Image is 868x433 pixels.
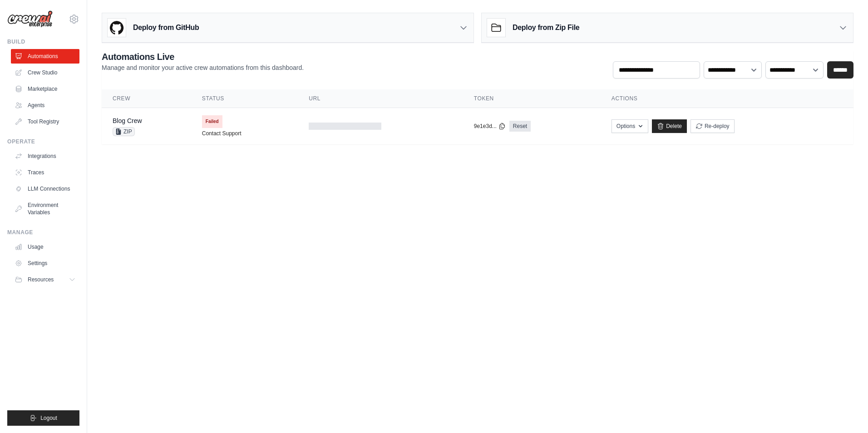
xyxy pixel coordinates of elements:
button: Logout [7,410,79,426]
a: Traces [11,165,79,180]
a: LLM Connections [11,182,79,196]
button: Options [612,119,648,133]
th: Actions [601,89,853,108]
button: Re-deploy [690,119,735,133]
h2: Automations Live [102,50,304,63]
a: Usage [11,240,79,254]
span: Resources [28,276,54,283]
a: Crew Studio [11,65,79,80]
a: Marketplace [11,82,79,96]
a: Blog Crew [113,117,142,124]
a: Delete [652,119,687,133]
iframe: Chat Widget [823,389,868,433]
a: Tool Registry [11,114,79,129]
th: URL [298,89,463,108]
button: 9e1e3d... [474,123,506,130]
h3: Deploy from Zip File [513,22,579,33]
h3: Deploy from GitHub [133,22,199,33]
div: Build [7,38,79,45]
a: Integrations [11,149,79,163]
th: Crew [102,89,191,108]
div: Operate [7,138,79,145]
div: Manage [7,229,79,236]
p: Manage and monitor your active crew automations from this dashboard. [102,63,304,72]
th: Status [191,89,298,108]
th: Token [463,89,601,108]
a: Contact Support [202,130,242,137]
a: Reset [509,121,531,132]
span: Failed [202,115,222,128]
a: Settings [11,256,79,271]
a: Agents [11,98,79,113]
span: ZIP [113,127,135,136]
a: Environment Variables [11,198,79,220]
span: Logout [40,414,57,422]
img: GitHub Logo [108,19,126,37]
a: Automations [11,49,79,64]
img: Logo [7,10,53,28]
button: Resources [11,272,79,287]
